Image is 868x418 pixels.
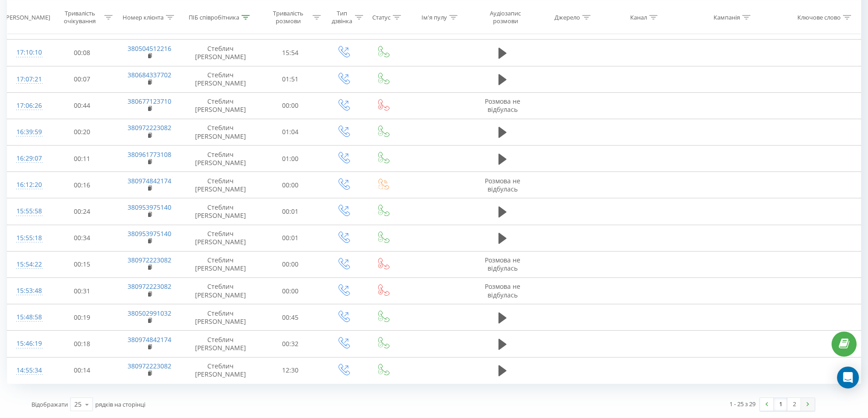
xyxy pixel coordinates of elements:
[257,225,324,251] td: 00:01
[16,123,40,141] div: 16:39:59
[485,97,520,114] span: Розмова не відбулась
[331,10,353,25] div: Тип дзвінка
[128,309,171,317] a: 380502991032
[184,357,257,383] td: Стеблич [PERSON_NAME]
[128,97,171,106] a: 380677123710
[184,92,257,119] td: Стеблич [PERSON_NAME]
[257,119,324,145] td: 01:04
[4,13,50,21] div: [PERSON_NAME]
[257,331,324,357] td: 00:32
[49,66,115,92] td: 00:07
[49,251,115,277] td: 00:15
[57,10,103,25] div: Тривалість очікування
[128,123,171,132] a: 380972223082
[257,251,324,277] td: 00:00
[128,44,171,53] a: 380504512216
[128,282,171,291] a: 380972223082
[128,362,171,370] a: 380972223082
[16,150,40,167] div: 16:29:07
[837,367,859,388] div: Open Intercom Messenger
[16,256,40,273] div: 15:54:22
[16,202,40,220] div: 15:55:58
[421,13,447,21] div: Ім'я пулу
[257,172,324,198] td: 00:00
[184,40,257,66] td: Стеблич [PERSON_NAME]
[555,13,580,21] div: Джерело
[184,119,257,145] td: Стеблич [PERSON_NAME]
[128,71,171,79] a: 380684337702
[714,13,740,21] div: Кампанія
[128,203,171,212] a: 380953975140
[184,198,257,225] td: Стеблич [PERSON_NAME]
[49,119,115,145] td: 00:20
[797,13,841,21] div: Ключове слово
[31,400,68,408] span: Відображати
[16,176,40,194] div: 16:12:20
[485,18,520,35] span: Розмова не відбулась
[49,146,115,172] td: 00:11
[49,40,115,66] td: 00:08
[184,331,257,357] td: Стеблич [PERSON_NAME]
[372,13,390,21] div: Статус
[128,256,171,264] a: 380972223082
[787,398,801,411] a: 2
[257,278,324,304] td: 00:00
[257,146,324,172] td: 01:00
[184,146,257,172] td: Стеблич [PERSON_NAME]
[16,335,40,353] div: 15:46:19
[729,399,755,408] div: 1 - 25 з 29
[16,229,40,247] div: 15:55:18
[16,71,40,88] div: 17:07:21
[266,10,311,25] div: Тривалість розмови
[16,44,40,61] div: 17:10:10
[74,400,82,409] div: 25
[184,251,257,277] td: Стеблич [PERSON_NAME]
[485,176,520,193] span: Розмова не відбулась
[184,172,257,198] td: Стеблич [PERSON_NAME]
[630,13,647,21] div: Канал
[128,229,171,238] a: 380953975140
[95,400,145,408] span: рядків на сторінці
[485,282,520,299] span: Розмова не відбулась
[184,278,257,304] td: Стеблич [PERSON_NAME]
[479,10,532,25] div: Аудіозапис розмови
[49,92,115,119] td: 00:44
[49,225,115,251] td: 00:34
[128,176,171,185] a: 380974842174
[49,331,115,357] td: 00:18
[189,13,239,21] div: ПІБ співробітника
[16,308,40,326] div: 15:48:58
[485,256,520,272] span: Розмова не відбулась
[49,172,115,198] td: 00:16
[257,357,324,383] td: 12:30
[257,198,324,225] td: 00:01
[257,40,324,66] td: 15:54
[49,304,115,331] td: 00:19
[16,362,40,379] div: 14:55:34
[16,97,40,115] div: 17:06:26
[184,225,257,251] td: Стеблич [PERSON_NAME]
[184,304,257,331] td: Стеблич [PERSON_NAME]
[257,92,324,119] td: 00:00
[257,66,324,92] td: 01:51
[128,335,171,344] a: 380974842174
[49,357,115,383] td: 00:14
[49,278,115,304] td: 00:31
[49,198,115,225] td: 00:24
[16,282,40,300] div: 15:53:48
[774,398,787,411] a: 1
[257,304,324,331] td: 00:45
[128,150,171,159] a: 380961773108
[123,13,164,21] div: Номер клієнта
[184,66,257,92] td: Стеблич [PERSON_NAME]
